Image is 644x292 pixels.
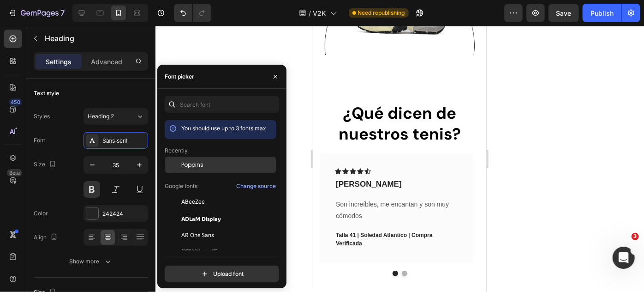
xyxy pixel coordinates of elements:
[70,257,113,266] div: Show more
[583,4,621,22] button: Publish
[236,181,276,192] button: Change source
[91,57,122,67] p: Advanced
[83,108,148,125] button: Heading 2
[358,9,405,17] span: Need republishing
[4,4,69,22] button: 7
[181,125,268,132] span: You should use up to 3 fonts max.
[200,269,244,279] div: Upload font
[165,182,197,190] p: Google fonts
[313,26,486,292] iframe: Design area
[165,266,279,282] button: Upload font
[165,146,188,155] p: Recently
[181,231,214,239] span: AR One Sans
[34,89,59,97] div: Text style
[632,233,639,240] span: 3
[590,8,614,18] div: Publish
[45,33,144,44] p: Heading
[7,169,22,176] div: Beta
[102,137,146,145] div: Sans-serif
[34,136,45,145] div: Font
[60,7,65,18] p: 7
[34,231,60,244] div: Align
[181,161,203,169] span: Poppins
[313,8,327,18] span: V2K
[556,9,572,17] span: Save
[181,198,205,206] span: ABeeZee
[309,8,311,18] span: /
[9,98,22,106] div: 450
[165,73,194,81] div: Font picker
[174,4,211,22] div: Undo/Redo
[181,248,218,256] span: [PERSON_NAME]
[549,4,579,22] button: Save
[102,210,146,218] div: 242424
[34,112,50,121] div: Styles
[165,96,279,113] input: Search font
[88,112,114,121] span: Heading 2
[34,158,58,171] div: Size
[181,214,221,223] span: ADLaM Display
[34,209,48,218] div: Color
[613,247,635,269] iframe: Intercom live chat
[34,253,148,270] button: Show more
[46,57,72,67] p: Settings
[236,182,276,190] div: Change source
